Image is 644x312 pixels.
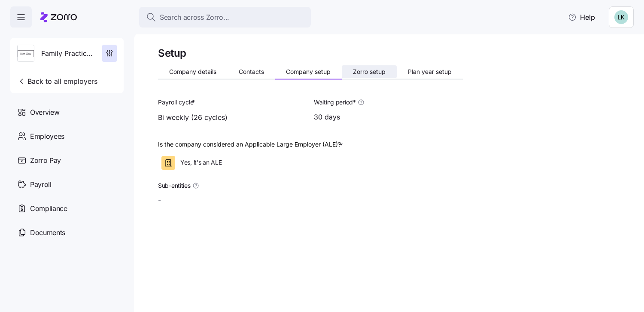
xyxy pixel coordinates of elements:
[169,69,216,75] span: Company details
[568,12,595,22] span: Help
[10,172,124,196] a: Payroll
[30,107,59,118] span: Overview
[10,124,124,148] a: Employees
[158,98,197,107] label: Payroll cycle
[17,76,97,86] span: Back to all employers
[41,48,95,59] span: Family Practice of Booneville Inc
[10,148,124,172] a: Zorro Pay
[614,10,628,24] img: 2f903825073e6ab5cfe425ecc3c25928
[314,98,356,107] span: Waiting period *
[139,7,311,28] button: Search across Zorro...
[158,46,186,60] h1: Setup
[10,220,124,245] a: Documents
[353,69,386,75] span: Zorro setup
[10,100,124,124] a: Overview
[30,131,64,142] span: Employees
[14,73,101,90] button: Back to all employers
[561,9,602,26] button: Help
[30,203,67,214] span: Compliance
[158,195,440,206] input: -
[30,155,61,166] span: Zorro Pay
[158,140,345,149] div: Is the company considered an Applicable Large Employer (ALE)?
[160,12,229,23] span: Search across Zorro...
[286,69,331,75] span: Company setup
[18,45,34,62] img: Employer logo
[30,179,52,190] span: Payroll
[158,181,191,190] span: Sub-entities
[408,69,452,75] span: Plan year setup
[239,69,264,75] span: Contacts
[30,227,65,238] span: Documents
[10,196,124,220] a: Compliance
